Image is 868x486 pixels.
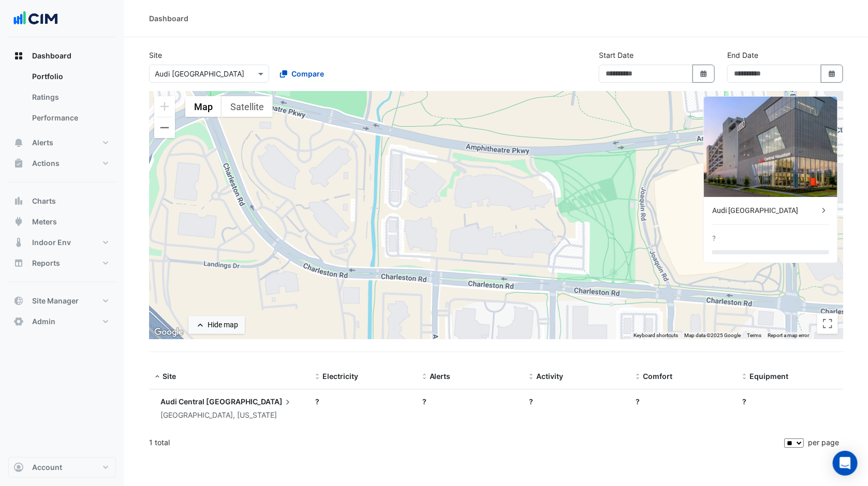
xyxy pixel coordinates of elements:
app-icon: Charts [13,196,24,206]
app-icon: Meters [13,217,24,227]
a: Report a map error [768,332,809,338]
button: Zoom out [154,117,175,138]
span: Equipment [750,372,789,381]
div: Dashboard [149,13,188,24]
app-icon: Dashboard [13,51,24,61]
div: ? [529,396,623,407]
button: Charts [8,191,116,211]
span: Electricity [322,372,358,381]
div: ? [315,396,409,407]
span: Activity [536,372,563,381]
div: Open Intercom Messenger [833,451,858,476]
span: Site [163,372,176,381]
button: Zoom in [154,96,175,117]
div: Dashboard [8,66,116,132]
span: Site Manager [32,296,79,306]
fa-icon: Select Date [699,69,709,78]
button: Show satellite imagery [222,96,273,117]
span: Actions [32,158,60,169]
span: Comfort [643,372,672,381]
div: 1 total [149,430,782,455]
button: Reports [8,253,116,274]
button: Alerts [8,132,116,153]
app-icon: Indoor Env [13,237,24,248]
button: Meters [8,211,116,232]
img: Google [152,326,186,339]
button: Actions [8,153,116,174]
span: [GEOGRAPHIC_DATA] [206,396,293,407]
button: Admin [8,311,116,332]
label: Start Date [599,50,634,60]
a: Terms (opens in new tab) [747,332,761,338]
button: Indoor Env [8,232,116,253]
app-icon: Site Manager [13,296,24,306]
span: Dashboard [32,51,71,61]
button: Keyboard shortcuts [634,332,678,339]
span: Alerts [430,372,451,381]
span: Reports [32,258,60,268]
span: Map data ©2025 Google [684,332,741,338]
span: Indoor Env [32,237,71,248]
span: Meters [32,217,57,227]
span: Audi Central [160,397,204,406]
div: ? [422,396,517,407]
fa-icon: Select Date [828,69,837,78]
app-icon: Reports [13,258,24,268]
div: ? [712,233,716,244]
label: Site [149,50,162,60]
button: Account [8,457,116,478]
img: Company Logo [12,8,59,29]
div: Audi [GEOGRAPHIC_DATA] [712,205,819,216]
button: Site Manager [8,291,116,311]
a: Ratings [24,87,116,108]
button: Show street map [185,96,222,117]
span: Admin [32,316,55,327]
a: Performance [24,108,116,128]
div: [GEOGRAPHIC_DATA], [US_STATE] [160,409,293,421]
app-icon: Actions [13,158,24,169]
div: ? [636,396,730,407]
app-icon: Alerts [13,138,24,148]
div: Hide map [208,320,238,330]
button: Hide map [188,316,245,334]
img: Audi Central Houston [704,97,837,197]
span: Alerts [32,138,53,148]
span: Compare [291,68,324,79]
a: Portfolio [24,66,116,87]
a: Open this area in Google Maps (opens a new window) [152,326,186,339]
span: Charts [32,196,56,206]
button: Toggle fullscreen view [817,313,838,334]
button: Compare [273,65,331,83]
span: per page [808,438,839,447]
div: ? [743,396,837,407]
label: End Date [727,50,758,60]
app-icon: Admin [13,316,24,327]
button: Dashboard [8,45,116,66]
span: Account [32,462,62,473]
